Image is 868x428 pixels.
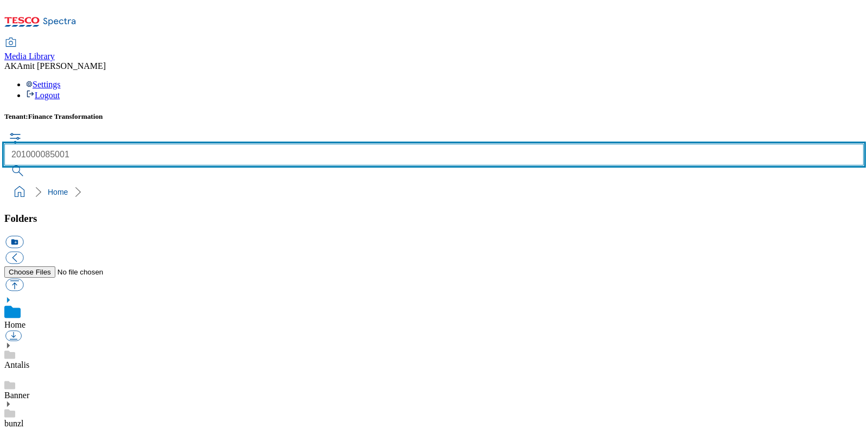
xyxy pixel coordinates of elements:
[4,39,55,61] a: Media Library
[26,80,61,89] a: Settings
[4,112,864,121] h5: Tenant:
[4,144,864,165] input: Search by names or tags
[4,360,29,369] a: Antalis
[4,320,25,329] a: Home
[28,112,103,120] span: Finance Transformation
[4,61,17,71] span: AK
[4,391,29,400] a: Banner
[4,182,864,202] nav: breadcrumb
[26,91,60,100] a: Logout
[48,188,68,196] a: Home
[17,61,106,71] span: Amit [PERSON_NAME]
[11,183,28,201] a: home
[4,52,55,61] span: Media Library
[4,213,864,225] h3: Folders
[4,419,24,428] a: bunzl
